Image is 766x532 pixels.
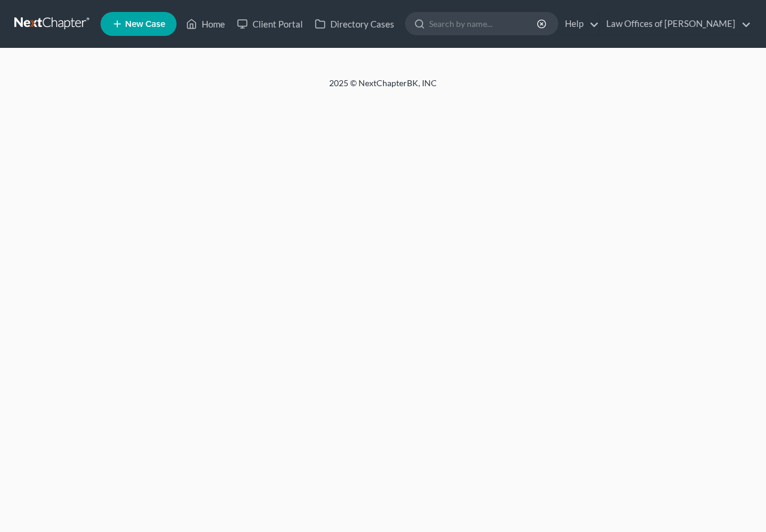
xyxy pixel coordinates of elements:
[600,13,751,35] a: Law Offices of [PERSON_NAME]
[429,13,539,35] input: Search by name...
[125,20,165,29] span: New Case
[309,13,400,35] a: Directory Cases
[231,13,309,35] a: Client Portal
[180,13,231,35] a: Home
[42,77,724,99] div: 2025 © NextChapterBK, INC
[559,13,599,35] a: Help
